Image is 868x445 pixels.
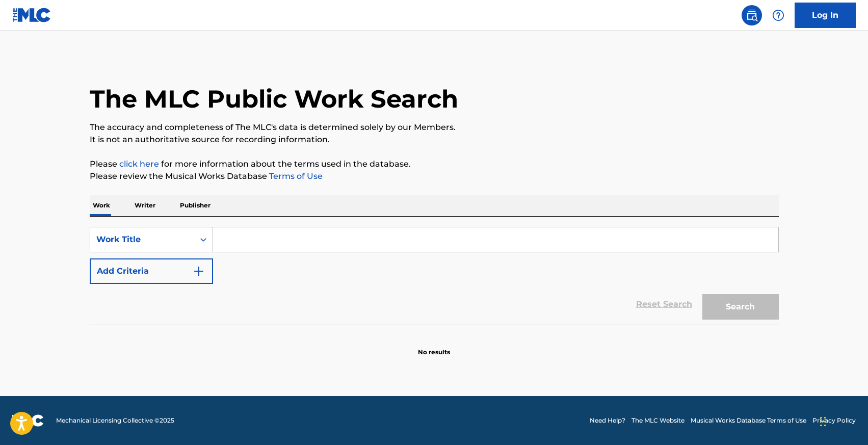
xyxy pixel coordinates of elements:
p: Writer [131,195,159,216]
a: Log In [795,3,856,28]
p: No results [418,335,450,357]
img: MLC Logo [12,8,51,22]
p: Work [90,195,113,216]
p: The accuracy and completeness of The MLC's data is determined solely by our Members. [90,121,779,134]
div: Drag [820,406,826,437]
p: Please review the Musical Works Database [90,170,779,182]
h1: The MLC Public Work Search [90,84,458,114]
div: Help [768,5,788,25]
a: click here [119,159,159,169]
p: It is not an authoritative source for recording information. [90,134,779,146]
a: Musical Works Database Terms of Use [691,416,806,425]
p: Publisher [177,195,214,216]
img: search [746,9,758,21]
img: 9d2ae6d4665cec9f34b9.svg [193,265,205,277]
a: Privacy Policy [812,416,856,425]
form: Search Form [90,227,779,325]
a: Need Help? [590,416,625,425]
p: Please for more information about the terms used in the database. [90,158,779,170]
button: Add Criteria [90,258,213,284]
iframe: Chat Widget [817,396,868,445]
a: Terms of Use [267,171,323,181]
span: Mechanical Licensing Collective © 2025 [56,416,174,425]
img: help [772,9,784,21]
img: logo [12,414,44,427]
a: The MLC Website [632,416,685,425]
div: Work Title [96,233,188,246]
a: Public Search [742,5,762,25]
